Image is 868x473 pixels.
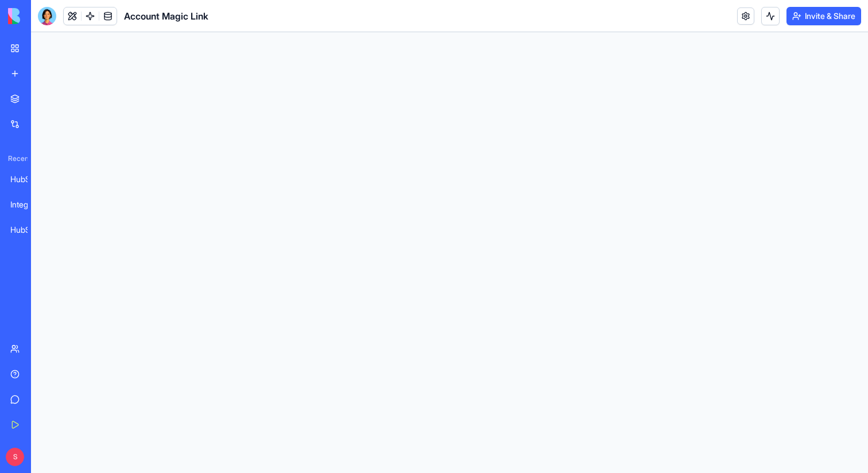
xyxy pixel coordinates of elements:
a: HubSpot Lead Intelligence Hub [3,168,49,191]
span: S [6,448,24,466]
a: HubSpot Lead Research & Outreach Engine [3,218,49,241]
div: HubSpot Lead Intelligence Hub [10,174,42,185]
span: Recent [3,154,28,163]
img: logo [8,8,79,24]
div: HubSpot Lead Research & Outreach Engine [10,224,42,236]
a: Integration Helper Tool [3,193,49,216]
button: Invite & Share [786,7,861,25]
div: Integration Helper Tool [10,199,42,210]
span: Account Magic Link [124,9,208,23]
